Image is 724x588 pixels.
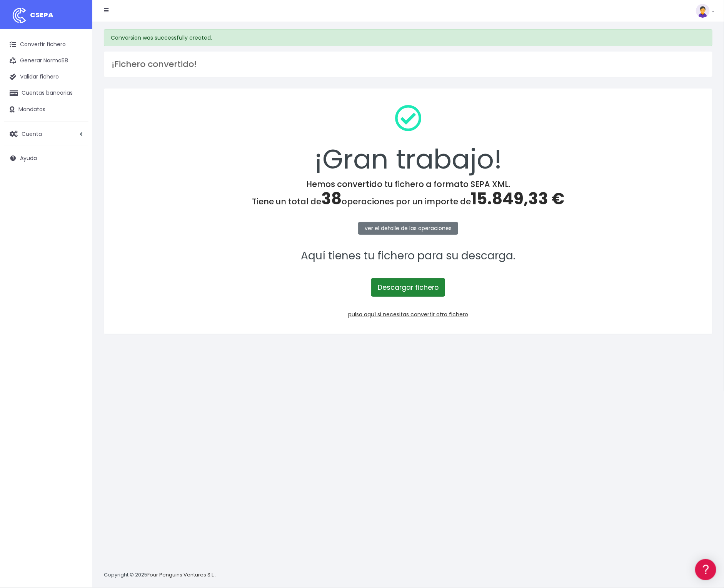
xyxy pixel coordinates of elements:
div: Convertir ficheros [8,85,146,92]
h3: ¡Fichero convertido! [112,59,705,69]
div: ¡Gran trabajo! [114,99,702,179]
p: Aquí tienes tu fichero para su descarga. [114,247,702,265]
div: Conversion was successfully created. [104,29,712,46]
img: logo [10,6,29,25]
img: profile [696,4,710,18]
a: Problemas habituales [8,109,146,121]
a: Mandatos [4,102,88,118]
div: Información general [8,53,146,61]
div: Facturación [8,153,146,160]
div: Programadores [8,185,146,192]
a: API [8,197,146,209]
a: Convertir fichero [4,37,88,53]
p: Copyright © 2025 . [104,571,216,579]
a: Videotutoriales [8,121,146,133]
a: Validar fichero [4,69,88,85]
button: Contáctanos [8,206,146,219]
a: Cuenta [4,126,88,142]
span: 15.849,33 € [471,187,564,210]
a: Información general [8,65,146,77]
span: CSEPA [30,10,53,20]
a: Perfiles de empresas [8,133,146,145]
span: Cuenta [22,130,42,137]
a: pulsa aquí si necesitas convertir otro fichero [348,311,468,318]
a: Cuentas bancarias [4,85,88,101]
a: POWERED BY ENCHANT [106,222,148,229]
a: Descargar fichero [371,278,445,297]
span: Ayuda [20,154,37,162]
a: Four Penguins Ventures S.L. [147,571,215,578]
a: Generar Norma58 [4,53,88,69]
span: 38 [321,187,342,210]
a: General [8,165,146,177]
a: Ayuda [4,150,88,166]
h4: Hemos convertido tu fichero a formato SEPA XML. Tiene un total de operaciones por un importe de [114,179,702,209]
a: Formatos [8,97,146,109]
a: ver el detalle de las operaciones [358,222,458,235]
